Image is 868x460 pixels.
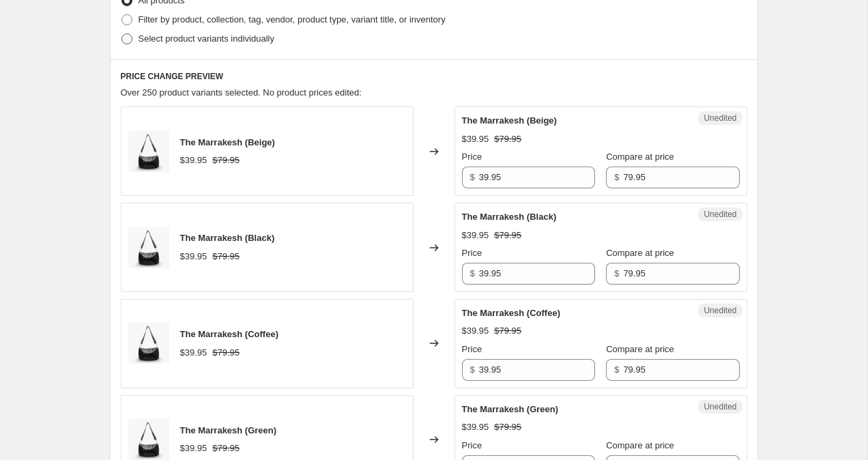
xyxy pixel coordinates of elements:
[470,268,475,278] span: $
[470,172,475,182] span: $
[494,132,521,146] strike: $79.95
[139,33,274,44] span: Select product variants individually
[462,404,559,414] span: The Marrakesh (Green)
[494,324,521,338] strike: $79.95
[462,115,557,126] span: The Marrakesh (Beige)
[606,152,674,162] span: Compare at price
[462,308,560,318] span: The Marrakesh (Coffee)
[462,344,482,354] span: Price
[462,324,489,338] div: $39.95
[180,154,207,167] div: $39.95
[606,440,674,450] span: Compare at price
[180,442,207,455] div: $39.95
[121,71,747,82] h6: PRICE CHANGE PREVIEW
[614,172,619,182] span: $
[614,364,619,375] span: $
[704,113,736,124] span: Unedited
[470,364,475,375] span: $
[704,209,736,220] span: Unedited
[212,154,240,167] strike: $79.95
[212,442,240,455] strike: $79.95
[180,346,207,360] div: $39.95
[128,227,169,268] img: 51LWJdOiw4L._AC_SY695__1_80x.jpg
[462,440,482,450] span: Price
[462,152,482,162] span: Price
[462,420,489,434] div: $39.95
[212,250,240,263] strike: $79.95
[139,14,446,25] span: Filter by product, collection, tag, vendor, product type, variant title, or inventory
[462,229,489,242] div: $39.95
[606,344,674,354] span: Compare at price
[462,132,489,146] div: $39.95
[606,248,674,258] span: Compare at price
[180,425,277,435] span: The Marrakesh (Green)
[494,229,521,242] strike: $79.95
[128,323,169,364] img: 51LWJdOiw4L._AC_SY695__1_80x.jpg
[180,233,275,243] span: The Marrakesh (Black)
[614,268,619,278] span: $
[180,329,278,339] span: The Marrakesh (Coffee)
[462,248,482,258] span: Price
[212,346,240,360] strike: $79.95
[494,420,521,434] strike: $79.95
[180,137,275,147] span: The Marrakesh (Beige)
[704,401,736,412] span: Unedited
[121,87,362,98] span: Over 250 product variants selected. No product prices edited:
[704,305,736,316] span: Unedited
[128,131,169,172] img: 51LWJdOiw4L._AC_SY695__1_80x.jpg
[128,419,169,460] img: 51LWJdOiw4L._AC_SY695__1_80x.jpg
[462,212,557,222] span: The Marrakesh (Black)
[180,250,207,263] div: $39.95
